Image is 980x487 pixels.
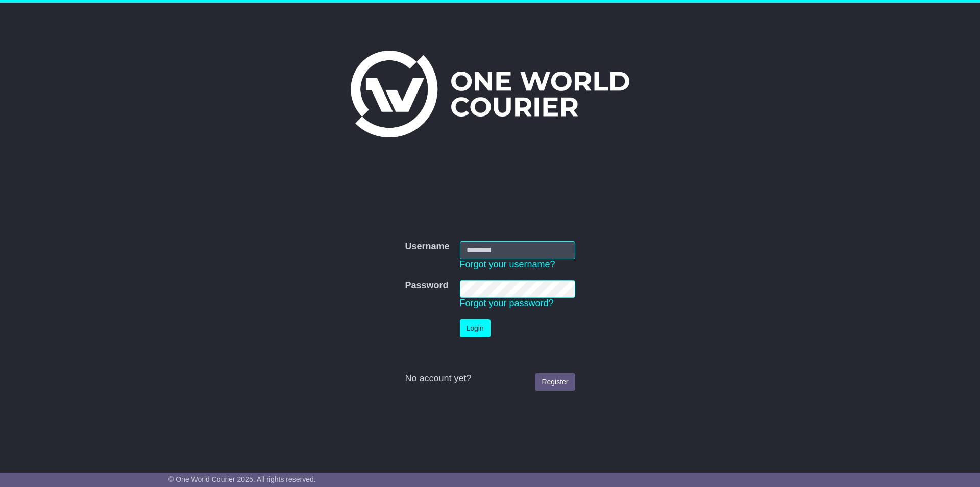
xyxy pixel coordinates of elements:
img: One World [351,51,629,137]
span: © One World Courier 2025. All rights reserved. [168,475,316,483]
label: Password [405,280,448,291]
button: Login [460,319,491,337]
div: No account yet? [405,373,575,384]
label: Username [405,241,449,252]
a: Forgot your username? [460,259,555,269]
a: Register [535,373,575,391]
a: Forgot your password? [460,298,554,308]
